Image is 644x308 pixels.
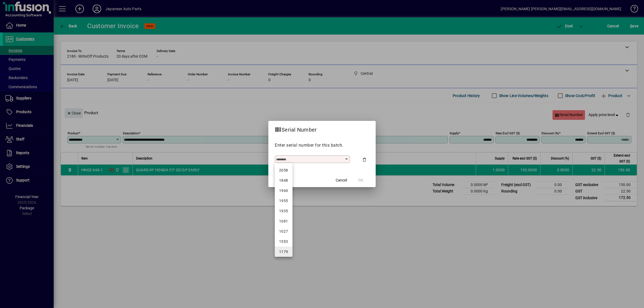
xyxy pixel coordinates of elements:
mat-option: 1179 [275,247,292,257]
div: 1027 [279,229,288,234]
mat-option: 2058 [275,165,292,175]
mat-option: 1681 [275,216,292,226]
div: 2058 [279,168,288,173]
div: 1960 [279,188,288,194]
mat-option: 1848 [275,175,292,185]
div: 1553 [279,239,288,244]
h2: Serial Number [268,121,323,136]
mat-option: 1960 [275,185,292,196]
mat-option: 1935 [275,206,292,216]
div: 1848 [279,178,288,183]
mat-option: 1027 [275,226,292,236]
div: 1935 [279,208,288,214]
mat-option: 1553 [275,236,292,247]
mat-option: 1955 [275,196,292,206]
div: 1955 [279,198,288,204]
div: 1681 [279,218,288,224]
button: Cancel [333,175,350,185]
span: Cancel [336,177,347,183]
div: 1179 [279,249,288,255]
p: Enter serial number for this batch. [275,142,369,149]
